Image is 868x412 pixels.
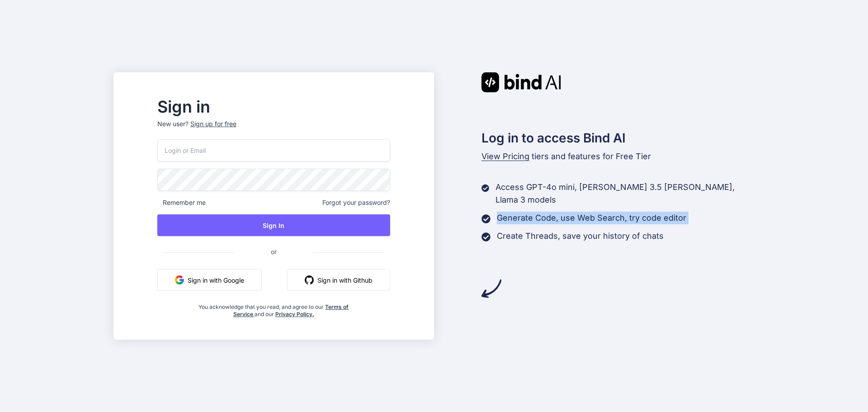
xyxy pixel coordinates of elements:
[287,269,390,291] button: Sign in with Github
[157,198,206,207] span: Remember me
[235,241,313,263] span: or
[497,230,664,242] p: Create Threads, save your history of chats
[233,303,349,317] a: Terms of Service
[157,269,262,291] button: Sign in with Google
[157,214,390,236] button: Sign In
[481,128,755,147] h2: Log in to access Bind AI
[481,279,501,298] img: arrow
[481,150,755,163] p: tiers and features for Free Tier
[481,152,529,161] span: View Pricing
[495,181,755,206] p: Access GPT-4o mini, [PERSON_NAME] 3.5 [PERSON_NAME], Llama 3 models
[275,311,314,317] a: Privacy Policy.
[157,119,390,139] p: New user?
[190,119,236,128] div: Sign up for free
[322,198,390,207] span: Forgot your password?
[157,99,390,114] h2: Sign in
[305,275,314,284] img: github
[481,72,561,92] img: Bind AI logo
[196,298,352,318] div: You acknowledge that you read, and agree to our and our
[175,275,184,284] img: google
[497,212,686,224] p: Generate Code, use Web Search, try code editor
[157,139,390,161] input: Login or Email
